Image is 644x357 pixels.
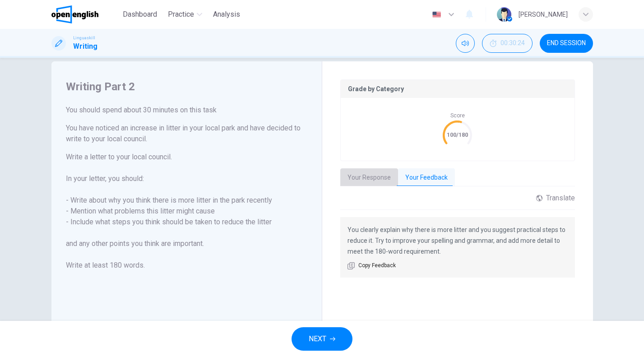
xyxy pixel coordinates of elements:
div: basic tabs example [340,168,575,187]
img: en [431,11,442,18]
span: 00:30:24 [500,40,525,47]
div: [PERSON_NAME] [519,9,568,20]
span: Analysis [213,9,240,20]
img: Profile picture [497,7,511,22]
text: 100/180 [447,131,468,138]
button: Your Response [340,168,398,187]
span: NEXT [309,333,326,345]
img: OpenEnglish logo [51,5,99,23]
span: END SESSION [547,40,586,47]
button: Copy Feedback [347,261,396,270]
span: Practice [168,9,194,20]
h6: You have noticed an increase in litter in your local park and have decided to write to your local... [66,123,307,144]
p: Grade by Category [348,85,567,93]
button: Your Feedback [398,168,455,187]
span: Dashboard [123,9,157,20]
h4: Writing Part 2 [66,79,307,94]
p: You clearly explain why there is more litter and you suggest practical steps to reduce it. Try to... [347,224,568,257]
span: Copy Feedback [358,261,396,270]
h1: Writing [73,41,97,52]
button: Analysis [209,6,244,23]
a: OpenEnglish logo [51,5,120,23]
button: Dashboard [119,6,161,23]
h6: You should spend about 30 minutes on this task [66,105,307,116]
div: Translate [536,194,575,202]
div: Mute [456,34,475,53]
button: Practice [164,6,206,23]
span: Score [450,112,465,119]
button: NEXT [292,327,352,351]
h6: Write a letter to your local council. In your letter, you should: - Write about why you think the... [66,152,307,271]
button: END SESSION [540,34,593,53]
div: Hide [482,34,533,53]
span: Linguaskill [73,35,95,41]
button: 00:30:24 [482,34,533,53]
